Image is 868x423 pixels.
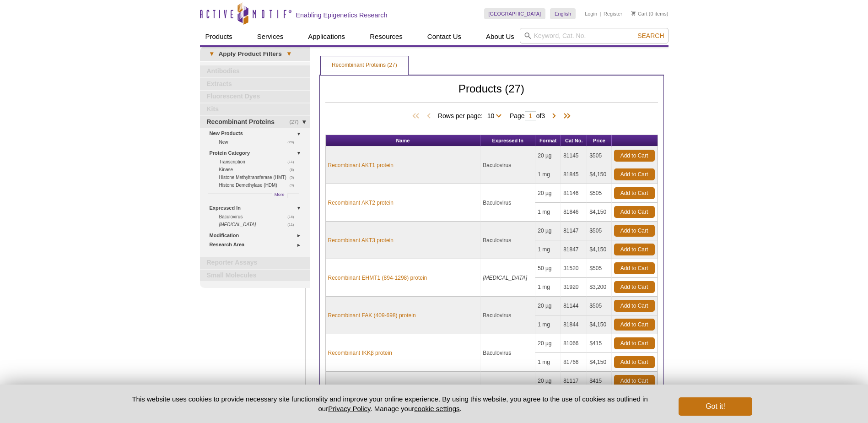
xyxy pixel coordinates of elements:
[561,278,587,297] td: 31920
[614,319,655,331] a: Add to Cart
[561,334,587,353] td: 81066
[535,297,561,315] td: 20 µg
[587,315,611,334] td: $4,150
[484,8,546,19] a: [GEOGRAPHIC_DATA]
[364,28,408,45] a: Resources
[200,270,310,282] a: Small Molecules
[559,112,572,121] span: Last Page
[614,206,655,218] a: Add to Cart
[535,184,561,203] td: 20 µg
[252,28,289,45] a: Services
[328,161,394,169] a: Recombinant AKT1 protein
[219,213,299,221] a: (16)Baculovirus
[604,11,622,17] a: Register
[272,194,287,198] a: More
[614,244,655,255] a: Add to Cart
[219,221,299,228] a: (11) [MEDICAL_DATA]
[561,240,587,259] td: 81847
[328,274,427,282] a: Recombinant EHMT1 (894-1298) protein
[219,166,299,174] a: (8)Kinase
[535,203,561,222] td: 1 mg
[637,32,664,39] span: Search
[614,281,655,293] a: Add to Cart
[635,32,667,40] button: Search
[219,174,299,181] a: (5)Histone Methyltransferase (HMT)
[290,166,299,174] span: (8)
[200,28,238,45] a: Products
[535,146,561,165] td: 20 µg
[219,138,299,146] a: (20)New
[631,8,669,19] li: (0 items)
[287,221,299,228] span: (11)
[325,85,658,103] h2: Products (27)
[290,174,299,181] span: (5)
[520,28,669,43] input: Keyword, Cat. No.
[328,311,416,320] a: Recombinant FAK (409-698) protein
[200,65,310,77] a: Antibodies
[614,337,655,349] a: Add to Cart
[200,78,310,90] a: Extracts
[535,334,561,353] td: 20 µg
[210,240,305,249] a: Research Area
[290,181,299,189] span: (3)
[422,28,467,45] a: Contact Us
[480,334,535,372] td: Baculovirus
[561,135,587,146] th: Cat No.
[614,168,655,180] a: Add to Cart
[587,297,611,315] td: $505
[561,165,587,184] td: 81845
[585,11,597,17] a: Login
[561,353,587,372] td: 81766
[302,28,350,45] a: Applications
[480,222,535,259] td: Baculovirus
[587,259,611,278] td: $505
[116,394,664,413] p: This website uses cookies to provide necessary site functionality and improve your online experie...
[282,50,296,58] span: ▾
[550,112,559,121] span: Next Page
[480,297,535,334] td: Baculovirus
[614,262,655,274] a: Add to Cart
[561,259,587,278] td: 31520
[200,116,310,128] a: (27)Recombinant Proteins
[505,111,550,120] span: Page of
[438,111,505,120] span: Rows per page:
[587,135,611,146] th: Price
[587,165,611,184] td: $4,150
[328,405,370,412] a: Privacy Policy
[587,240,611,259] td: $4,150
[535,135,561,146] th: Format
[275,190,285,198] span: More
[535,222,561,240] td: 20 µg
[287,138,299,146] span: (20)
[414,405,459,412] button: cookie settings
[219,181,299,189] a: (3)Histone Demethylase (HDM)
[614,300,655,312] a: Add to Cart
[219,158,299,166] a: (11)Transcription
[535,372,561,390] td: 20 µg
[483,275,527,281] i: [MEDICAL_DATA]
[631,11,636,16] img: Your Cart
[480,28,520,45] a: About Us
[424,112,433,121] span: Previous Page
[210,129,305,138] a: New Products
[587,278,611,297] td: $3,200
[561,146,587,165] td: 81145
[328,349,392,357] a: Recombinant IKKβ protein
[587,372,611,390] td: $415
[205,50,219,58] span: ▾
[480,184,535,222] td: Baculovirus
[287,158,299,166] span: (11)
[614,150,655,162] a: Add to Cart
[587,146,611,165] td: $505
[480,135,535,146] th: Expressed In
[535,240,561,259] td: 1 mg
[587,334,611,353] td: $415
[614,375,655,387] a: Add to Cart
[326,135,481,146] th: Name
[587,353,611,372] td: $4,150
[290,116,304,128] span: (27)
[321,56,408,75] a: Recombinant Proteins (27)
[587,222,611,240] td: $505
[561,372,587,390] td: 81117
[200,103,310,115] a: Kits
